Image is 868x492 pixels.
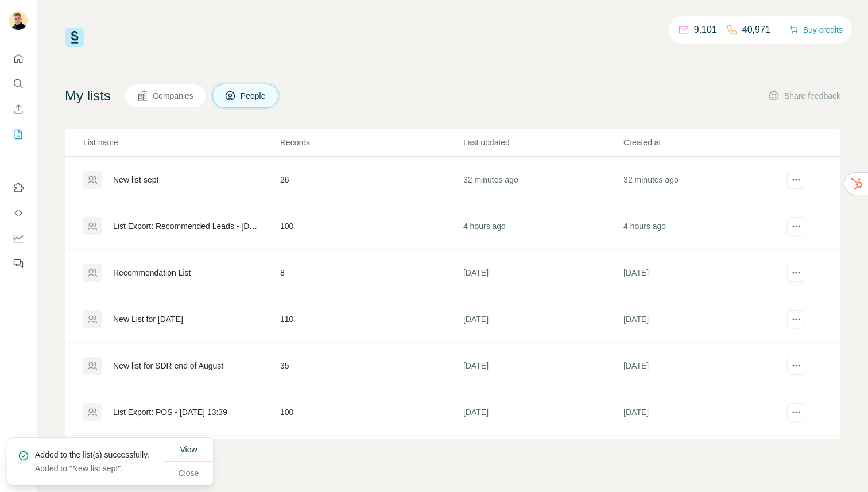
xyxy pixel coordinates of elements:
[463,436,623,482] td: [DATE]
[9,11,28,30] img: Avatar
[9,177,28,198] button: Use Surfe on LinkedIn
[768,90,840,102] button: Share feedback
[35,463,158,474] p: Added to "New list sept".
[623,157,783,203] td: 32 minutes ago
[113,174,158,185] div: New list sept
[280,389,463,436] td: 100
[787,357,805,375] button: actions
[463,343,623,389] td: [DATE]
[463,203,623,250] td: 4 hours ago
[9,253,28,274] button: Feedback
[65,28,84,47] img: Surfe Logo
[113,313,183,325] div: New List for [DATE]
[623,250,783,296] td: [DATE]
[280,436,463,482] td: 0
[9,203,28,223] button: Use Surfe API
[623,203,783,250] td: 4 hours ago
[623,389,783,436] td: [DATE]
[153,90,195,102] span: Companies
[623,436,783,482] td: [DATE]
[172,439,205,460] button: View
[694,23,717,37] p: 9,101
[35,449,158,460] p: Added to the list(s) successfully.
[623,343,783,389] td: [DATE]
[280,203,463,250] td: 100
[280,137,462,148] p: Records
[113,267,191,278] div: Recommendation List
[113,220,261,232] div: List Export: Recommended Leads - [DATE] 09:14
[742,23,770,37] p: 40,971
[9,99,28,119] button: Enrich CSV
[65,87,111,105] h4: My lists
[787,403,805,421] button: actions
[463,250,623,296] td: [DATE]
[113,406,227,418] div: List Export: POS - [DATE] 13:39
[463,389,623,436] td: [DATE]
[787,310,805,328] button: actions
[113,360,223,371] div: New list for SDR end of August
[9,73,28,94] button: Search
[623,296,783,343] td: [DATE]
[787,171,805,189] button: actions
[9,48,28,69] button: Quick start
[83,137,279,148] p: List name
[170,463,207,483] button: Close
[789,22,843,38] button: Buy credits
[463,296,623,343] td: [DATE]
[280,157,463,203] td: 26
[787,264,805,282] button: actions
[280,296,463,343] td: 110
[463,137,622,148] p: Last updated
[787,217,805,235] button: actions
[463,157,623,203] td: 32 minutes ago
[179,467,199,479] span: Close
[180,445,197,454] span: View
[9,124,28,145] button: My lists
[9,228,28,249] button: Dashboard
[280,250,463,296] td: 8
[623,137,782,148] p: Created at
[241,90,267,102] span: People
[280,343,463,389] td: 35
